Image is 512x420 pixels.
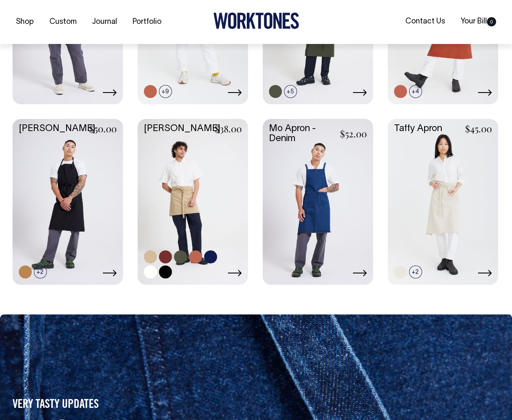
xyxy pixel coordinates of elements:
a: Journal [89,15,120,29]
a: Portfolio [129,15,165,29]
a: Custom [46,15,80,29]
span: +2 [409,265,422,278]
span: +5 [284,85,297,98]
a: Contact Us [402,15,448,28]
span: +4 [409,85,422,98]
a: Your Bill0 [457,15,499,28]
span: +2 [34,265,47,278]
a: Shop [13,15,37,29]
h5: VERY TASTY UPDATES [13,398,252,412]
span: 0 [487,17,496,26]
span: +9 [159,85,172,98]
